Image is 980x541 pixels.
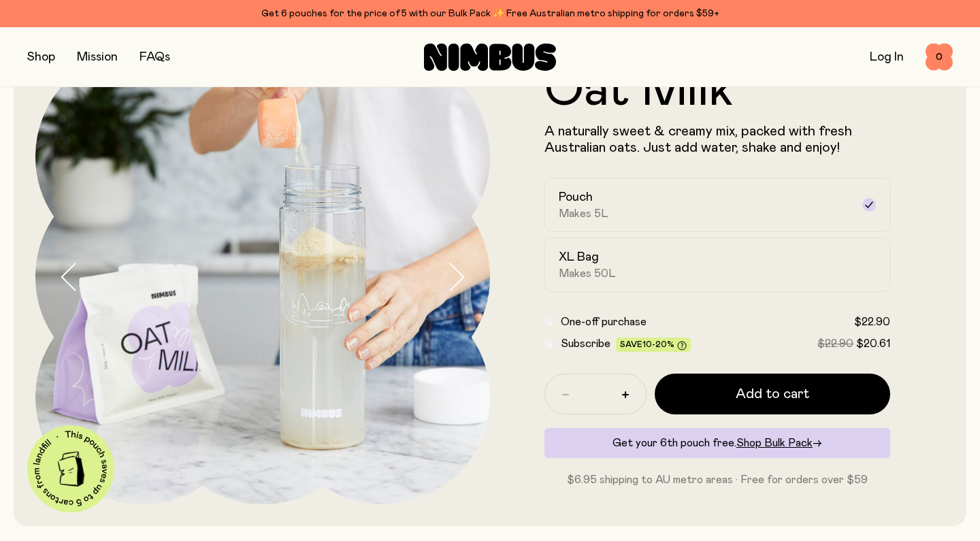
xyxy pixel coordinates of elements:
span: Shop Bulk Pack [736,438,813,448]
h1: Oat Milk [544,66,890,115]
button: 0 [926,44,953,71]
a: Mission [77,51,118,63]
a: Shop Bulk Pack→ [736,438,822,448]
span: Subscribe [561,338,610,349]
span: $22.90 [854,316,890,327]
span: Add to cart [736,384,809,404]
a: FAQs [140,51,170,63]
span: 10-20% [642,340,674,348]
button: Add to cart [655,374,890,414]
img: illustration-carton.png [48,446,94,492]
span: Makes 5L [559,207,608,220]
span: Save [620,340,687,350]
h2: Pouch [559,189,593,206]
div: Get your 6th pouch free. [544,428,890,458]
span: $22.90 [817,338,853,349]
p: A naturally sweet & creamy mix, packed with fresh Australian oats. Just add water, shake and enjoy! [544,123,890,156]
a: Log In [870,51,904,63]
span: Makes 50L [559,267,616,280]
span: $20.61 [856,338,890,349]
p: $6.95 shipping to AU metro areas · Free for orders over $59 [544,472,890,488]
div: Get 6 pouches for the price of 5 with our Bulk Pack ✨ Free Australian metro shipping for orders $59+ [27,5,953,22]
span: One-off purchase [561,316,647,327]
h2: XL Bag [559,249,599,265]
